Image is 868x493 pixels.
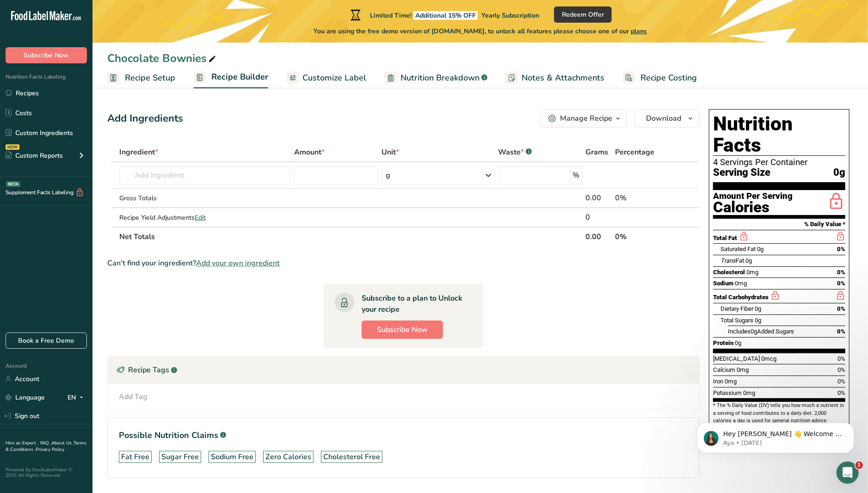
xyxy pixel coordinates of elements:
[746,269,758,276] span: 0mg
[194,67,268,89] a: Recipe Builder
[683,403,868,468] iframe: Intercom notifications message
[713,402,845,425] section: * The % Daily Value (DV) tells you how much a nutrient in a serving of food contributes to a dail...
[586,147,609,158] span: Grams
[713,378,723,385] span: Iron
[6,144,19,150] div: NEW
[6,333,87,349] a: Book a Free Demo
[631,27,647,36] span: plans
[413,11,478,20] span: Additional 15% OFF
[6,440,38,446] a: Hire an Expert .
[755,317,761,324] span: 0g
[323,451,380,462] div: Cholesterol Free
[837,355,845,362] span: 0%
[24,50,69,60] span: Subscribe Now
[506,68,604,88] a: Notes & Attachments
[161,451,199,462] div: Sugar Free
[481,11,539,20] span: Yearly Subscription
[623,68,697,88] a: Recipe Costing
[362,320,443,339] button: Subscribe Now
[586,192,612,203] div: 0.00
[837,269,845,276] span: 0%
[554,6,612,23] button: Redeem Offer
[837,280,845,287] span: 0%
[211,451,253,462] div: Sodium Free
[107,68,175,88] a: Recipe Setup
[713,158,845,167] div: 4 Servings Per Container
[634,109,700,128] button: Download
[68,392,87,403] div: EN
[119,213,290,222] div: Recipe Yield Adjustments
[720,317,753,324] span: Total Sugars
[713,355,760,362] span: [MEDICAL_DATA]
[377,324,428,335] span: Subscribe Now
[522,72,604,84] span: Notes & Attachments
[107,50,218,67] div: Chocolate Bownies
[51,440,74,446] a: About Us .
[302,72,366,84] span: Customize Label
[751,328,757,335] span: 0g
[720,246,756,253] span: Saturated Fat
[385,68,487,88] a: Nutrition Breakdown
[720,257,744,264] span: Fat
[541,109,627,128] button: Manage Recipe
[119,166,290,185] input: Add Ingredient
[6,181,20,187] div: BETA
[837,366,845,373] span: 0%
[713,192,793,201] div: Amount Per Serving
[498,147,532,158] div: Waste
[613,227,672,246] th: 0%
[294,147,325,158] span: Amount
[833,167,845,179] span: 0g
[735,280,747,287] span: 0mg
[743,389,755,396] span: 0mg
[6,47,87,63] button: Subscribe Now
[745,257,752,264] span: 0g
[713,269,745,276] span: Cholesterol
[837,328,845,335] span: 0%
[196,258,280,269] span: Add your own ingredient
[400,72,480,84] span: Nutrition Breakdown
[713,219,845,230] section: % Daily Value *
[562,10,604,19] span: Redeem Offer
[560,113,612,124] div: Manage Recipe
[287,68,366,88] a: Customize Label
[108,356,699,384] div: Recipe Tags
[615,192,670,203] div: 0%
[713,339,733,346] span: Protein
[6,440,86,453] a: Terms & Conditions .
[386,170,390,181] div: g
[713,366,735,373] span: Calcium
[728,328,794,335] span: Includes Added Sugars
[211,71,268,83] span: Recipe Builder
[121,451,149,462] div: Fat Free
[6,151,63,160] div: Custom Reports
[725,378,737,385] span: 0mg
[737,366,749,373] span: 0mg
[6,389,45,406] a: Language
[6,467,87,478] div: Powered By FoodLabelMaker © 2025 All Rights Reserved
[713,294,769,301] span: Total Carbohydrates
[713,280,733,287] span: Sodium
[125,72,175,84] span: Recipe Setup
[362,293,465,315] div: Subscribe to a plan to Unlock your recipe
[586,212,612,223] div: 0
[40,440,51,446] a: FAQ .
[314,26,647,36] span: You are using the free demo version of [DOMAIN_NAME], to unlock all features please choose one of...
[119,147,158,158] span: Ingredient
[856,462,863,469] span: 1
[713,113,845,156] h1: Nutrition Facts
[713,201,793,214] div: Calories
[195,213,206,222] span: Edit
[119,193,290,203] div: Gross Totals
[720,257,736,264] i: Trans
[646,113,681,124] span: Download
[713,167,770,179] span: Serving Size
[107,111,183,126] div: Add Ingredients
[757,246,763,253] span: 0g
[735,339,741,346] span: 0g
[713,234,737,241] span: Total Fat
[584,227,614,246] th: 0.00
